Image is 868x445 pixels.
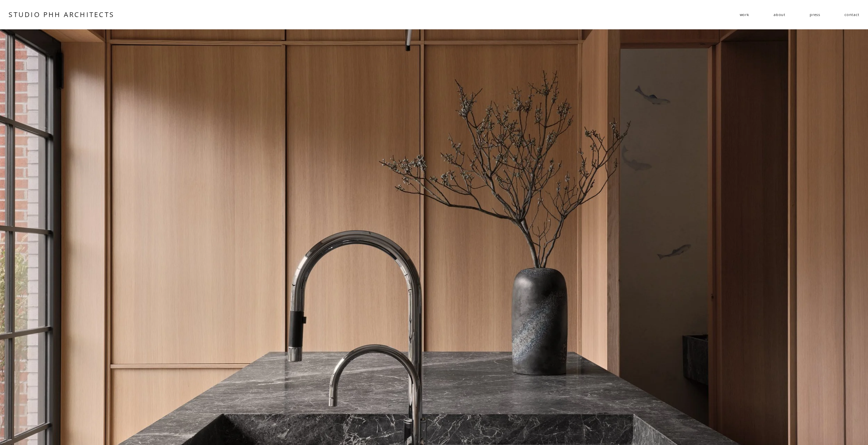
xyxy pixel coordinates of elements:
a: folder dropdown [740,10,749,20]
a: press [810,10,820,20]
span: work [740,10,749,19]
a: contact [844,10,859,20]
a: STUDIO PHH ARCHITECTS [9,10,114,19]
a: about [774,10,785,20]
